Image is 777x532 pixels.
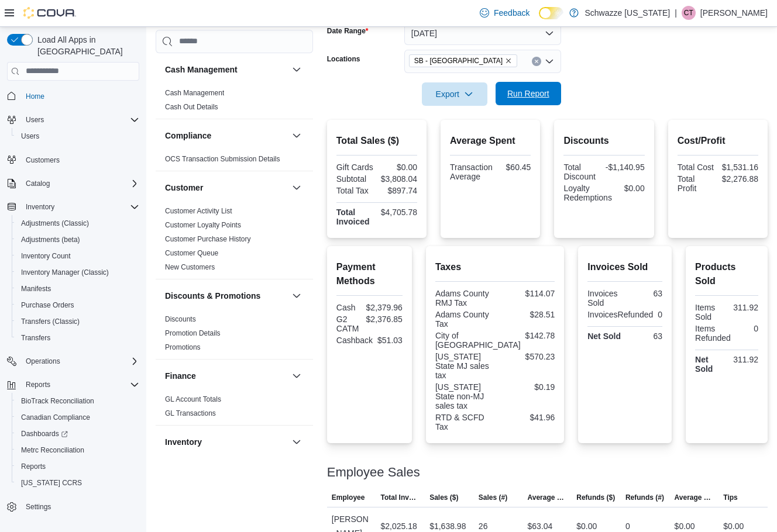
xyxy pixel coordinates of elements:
span: Settings [21,499,139,514]
div: $2,376.85 [366,315,403,324]
span: Customer Queue [165,248,218,257]
span: Washington CCRS [16,476,139,490]
div: Total Tax [336,186,374,195]
div: Total Cost [678,163,716,172]
button: Inventory [290,434,304,448]
span: Average Sale [528,493,568,502]
button: Compliance [290,128,304,142]
span: Canadian Compliance [21,413,90,422]
span: New Customers [165,262,215,271]
span: Transfers [21,333,50,343]
a: Users [16,129,44,143]
span: Sales (#) [479,493,507,502]
button: Users [12,128,144,144]
button: Customer [290,180,304,194]
a: Discounts [165,315,196,323]
div: Finance [156,392,313,424]
button: Metrc Reconciliation [12,442,144,458]
button: Operations [21,354,65,368]
button: [US_STATE] CCRS [12,475,144,491]
span: Refunds ($) [576,493,615,502]
h2: Average Spent [450,134,531,148]
span: Users [21,132,39,141]
span: Run Report [507,88,549,99]
div: 63 [627,289,662,298]
a: Inventory Manager (Classic) [16,265,114,279]
button: Users [21,113,49,127]
button: Reports [2,376,144,393]
span: Dashboards [16,427,139,441]
button: Adjustments (Classic) [12,215,144,232]
span: Manifests [21,284,51,293]
span: BioTrack Reconciliation [21,396,94,406]
button: Export [422,82,487,106]
div: Customer [156,203,313,278]
span: Settings [26,502,51,512]
label: Date Range [327,26,369,36]
h2: Discounts [563,134,644,148]
a: Canadian Compliance [16,410,95,424]
button: Finance [290,368,304,382]
span: Reports [16,460,139,474]
span: Operations [26,357,60,366]
button: Canadian Compliance [12,409,144,426]
button: Home [2,88,144,105]
span: Inventory [26,202,54,212]
img: Cova [23,7,76,19]
button: Compliance [165,129,287,141]
h2: Invoices Sold [587,260,662,274]
a: New Customers [165,262,215,271]
div: $41.96 [497,413,555,422]
div: Transaction Average [450,163,493,181]
a: Adjustments (beta) [16,233,85,247]
span: Inventory Manager (Classic) [16,265,139,279]
button: Cash Management [290,62,304,76]
button: Manifests [12,281,144,297]
button: Purchase Orders [12,297,144,313]
h3: Cash Management [165,63,238,75]
button: Cash Management [165,63,287,75]
span: Feedback [494,7,530,19]
button: Settings [2,498,144,515]
span: Dark Mode [539,19,539,20]
div: $2,379.96 [366,303,403,312]
span: Inventory Count [21,251,71,261]
div: $1,531.16 [720,163,758,172]
span: Home [21,89,139,103]
span: Operations [21,354,139,368]
span: Inventory Manager (Classic) [21,268,109,277]
span: Adjustments (Classic) [21,219,89,228]
button: Inventory Manager (Classic) [12,264,144,281]
div: Gift Cards [336,163,374,172]
span: Load All Apps in [GEOGRAPHIC_DATA] [33,34,139,57]
a: Home [21,89,49,103]
span: Export [429,82,480,106]
span: Canadian Compliance [16,410,139,424]
span: Cash Management [165,88,224,97]
span: Users [16,129,139,143]
button: Catalog [21,177,54,191]
div: Subtotal [336,174,374,184]
button: Clear input [532,57,541,66]
div: Cash Management [156,85,313,118]
span: Tips [723,493,737,502]
strong: Net Sold [695,355,713,374]
span: Adjustments (beta) [21,235,80,244]
div: $897.74 [379,186,417,195]
strong: Net Sold [587,331,621,341]
div: G2 CATM [336,315,362,333]
div: Loyalty Redemptions [563,184,612,202]
div: 63 [627,331,662,341]
h3: Compliance [165,129,211,141]
div: Discounts & Promotions [156,312,313,358]
div: Compliance [156,151,313,170]
span: Inventory Count [16,249,139,263]
span: Customers [21,153,139,167]
span: Refunds (#) [625,493,664,502]
a: [US_STATE] CCRS [16,476,87,490]
button: Catalog [2,175,144,192]
div: [US_STATE] State non-MJ sales tax [435,382,493,410]
span: GL Account Totals [165,394,221,403]
a: Customer Loyalty Points [165,220,241,229]
span: Adjustments (beta) [16,233,139,247]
